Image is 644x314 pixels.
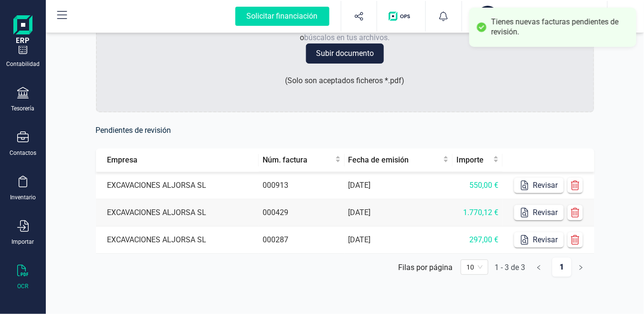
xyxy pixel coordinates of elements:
button: right [571,258,591,277]
div: Inventario [10,194,36,201]
div: Solicitar financiación [235,7,329,26]
td: EXCAVACIONES ALJORSA SL [96,199,259,227]
img: Logo Finanedi [13,15,32,46]
button: Solicitar financiación [224,1,341,32]
button: left [529,258,549,277]
button: Subir documento [306,43,384,64]
button: Revisar [514,232,564,248]
span: búscalos en tus archivos. [305,33,390,42]
div: OCR [18,282,29,290]
button: EXEXCAVACIONES ALJORSA SL[PERSON_NAME] [474,1,596,32]
td: [DATE] [345,172,453,199]
td: [DATE] [345,199,453,227]
td: 000913 [259,172,344,199]
img: Logo de OPS [389,11,414,21]
span: right [578,265,584,271]
span: 1.770,12 € [464,208,499,217]
li: Página siguiente [571,258,591,273]
div: 页码 [461,260,488,275]
div: 1 - 3 de 3 [495,263,526,272]
div: EX [477,6,498,27]
th: Empresa [96,149,259,172]
div: Contabilidad [6,60,40,68]
span: left [536,265,542,271]
span: 10 [466,260,483,274]
div: Tesorería [11,105,35,112]
td: [DATE] [345,227,453,254]
td: 000287 [259,227,344,254]
span: 550,00 € [470,181,499,190]
div: Contactos [10,149,36,157]
td: 000429 [259,199,344,227]
div: Filas por página [399,263,453,272]
span: Fecha de emisión [348,154,441,166]
span: Núm. factura [263,154,333,166]
li: Página anterior [529,258,549,273]
span: Importe [456,154,491,166]
a: 1 [552,258,571,277]
button: Revisar [514,178,564,193]
button: Revisar [514,205,564,220]
button: Logo de OPS [383,1,420,32]
td: EXCAVACIONES ALJORSA SL [96,172,259,199]
p: ( Solo son aceptados ficheros * .pdf ) [285,75,405,87]
span: 297,00 € [470,235,499,244]
h6: Pendientes de revisión [96,124,594,137]
div: Importar [12,238,34,246]
td: EXCAVACIONES ALJORSA SL [96,227,259,254]
div: Tienes nuevas facturas pendientes de revisión. [491,17,629,37]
